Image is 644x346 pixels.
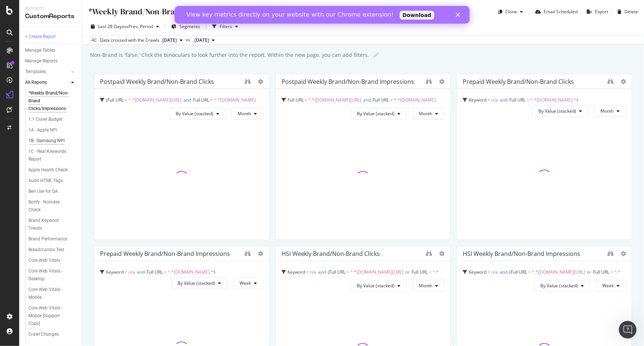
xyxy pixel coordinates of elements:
[275,74,451,240] div: Postpaid Weekly Brand/non-brand ImpressionsFull URL ≠ ^.*[DOMAIN_NAME][URL]andFull URL ≠ ^.*[DOMA...
[457,74,632,240] div: Prepaid Weekly Brand/non-brand ClicksKeyword ≠ n/aandFull URL = ^.*[DOMAIN_NAME].*$By Value (stac...
[28,116,76,123] a: 1.1 Crawl Budget
[308,97,361,103] span: ^.*[DOMAIN_NAME][URL]
[357,110,395,117] span: By Value (stacked)
[491,97,498,103] span: n/a
[28,330,76,338] a: Crawl Changes
[532,6,578,18] button: Email Scheduled
[419,282,432,289] span: Month
[25,12,76,21] div: CustomReports
[140,107,142,113] span: ≠
[419,110,432,117] span: Month
[128,97,182,103] span: ^.*[DOMAIN_NAME][URL]
[28,217,70,232] div: Brand Keyword Trends
[245,78,251,84] div: binoculars
[88,6,255,17] div: *Weekly Brand/Non-Brand Clicks/Impressions
[28,267,76,283] a: Core Web Vitals - Desktop
[500,269,507,275] span: and
[28,177,76,185] a: Audit HTML Tags
[624,8,638,15] div: Delete
[426,78,432,84] div: binoculars
[168,269,216,275] span: ^.*[DOMAIN_NAME].*$
[532,105,588,117] button: By Value (stacked)
[544,8,578,15] div: Email Scheduled
[128,269,135,275] span: n/a
[28,188,58,195] div: Ben Use for QA
[28,177,63,185] div: Audit HTML Tags
[25,79,47,86] div: All Reports
[287,97,304,103] span: Full URL
[25,57,76,65] a: Manage Reports
[594,105,626,117] button: Month
[25,57,58,65] div: Manage Reports
[534,280,590,292] button: By Value (stacked)
[210,97,213,103] span: ≠
[305,97,307,103] span: ≠
[193,97,209,103] span: Full URL
[318,269,326,275] span: and
[238,110,251,117] span: Month
[25,6,76,12] div: Reports
[231,108,263,120] button: Month
[107,97,124,103] span: Full URL
[28,166,76,174] a: Apple Health Check
[538,108,576,114] span: By Value (stacked)
[282,78,414,85] div: Postpaid Weekly Brand/non-brand Impressions
[281,7,289,11] div: Close
[220,23,232,30] div: Filters
[491,269,498,275] span: n/a
[426,250,432,256] div: binoculars
[310,269,316,275] span: n/a
[147,269,163,275] span: Full URL
[233,277,263,289] button: Week
[540,282,578,289] span: By Value (stacked)
[593,269,609,275] span: Full URL
[28,246,76,254] a: Breadcrumbs Test
[304,107,320,113] span: Full URL
[530,97,579,103] span: ^.*[DOMAIN_NAME].*$
[168,21,203,32] button: Segments
[411,269,428,275] span: Full URL
[413,108,444,120] button: Month
[511,269,527,275] span: Full URL
[178,280,215,286] span: By Value (stacked)
[321,107,324,113] span: ≠
[413,280,444,292] button: Month
[325,107,378,113] span: ^.*[DOMAIN_NAME][URL]
[429,269,431,275] span: =
[194,37,209,44] span: 2025 Jul. 25th
[100,250,230,257] div: Prepaid Weekly Brand/non-brand Impressions
[28,235,67,243] div: Brand Performance
[306,269,309,275] span: ≠
[169,108,225,120] button: By Value (stacked)
[123,107,139,113] span: Full URL
[509,97,526,103] span: Full URL
[25,79,69,86] a: All Reports
[389,107,406,113] span: Full URL
[350,269,403,275] span: ^.*[DOMAIN_NAME][URL]
[89,51,369,59] div: Non-Brand is 'false.' Click the binoculars to look further into the report. Within the new page, ...
[28,304,76,328] a: Core Web Vitals - Mobile [Support Copy]
[602,282,614,289] span: Week
[532,269,585,275] span: ^.*[DOMAIN_NAME][URL]
[28,126,76,134] a: 1A - Apple NPI
[28,246,64,254] div: Breadcrumbs Test
[500,97,507,103] span: and
[25,47,76,54] a: Manage Tables
[595,8,608,15] div: Export
[240,107,248,113] span: and
[607,78,613,84] div: binoculars
[125,97,127,103] span: ≠
[619,321,637,339] iframe: Intercom live chat
[164,269,166,275] span: =
[469,97,486,103] span: Keyword
[488,269,490,275] span: ≠
[363,97,371,103] span: and
[94,74,269,240] div: Postpaid Weekly Brand/non-brand ClicksFull URL ≠ ^.*[DOMAIN_NAME][URL]andFull URL ≠ ^.*[DOMAIN_NA...
[28,235,76,243] a: Brand Performance
[106,269,124,275] span: Keyword
[245,250,251,256] div: binoculars
[175,6,470,24] iframe: Intercom live chat banner
[351,280,407,292] button: By Value (stacked)
[124,23,153,30] span: vs Prev. Period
